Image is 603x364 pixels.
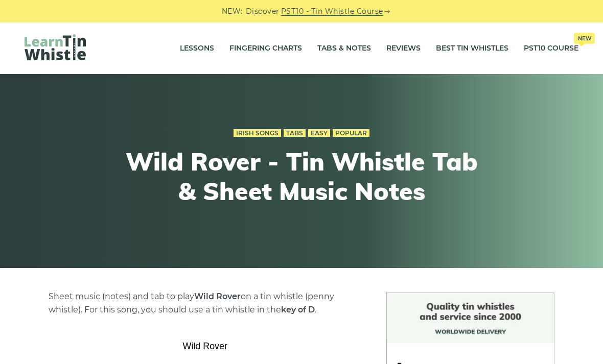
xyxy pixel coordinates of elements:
p: Sheet music (notes) and tab to play on a tin whistle (penny whistle). For this song, you should u... [49,290,361,317]
a: Best Tin Whistles [436,36,508,61]
span: New [574,33,595,44]
a: Tabs & Notes [317,36,371,61]
a: Lessons [180,36,214,61]
strong: Wild Rover [194,292,241,301]
img: LearnTinWhistle.com [25,34,86,60]
a: Fingering Charts [229,36,302,61]
a: Reviews [386,36,421,61]
strong: key of D [281,305,315,314]
a: PST10 CourseNew [524,36,578,61]
a: Tabs [284,129,306,137]
a: Easy [308,129,330,137]
a: Popular [333,129,369,137]
a: Irish Songs [234,129,281,137]
h1: Wild Rover - Tin Whistle Tab & Sheet Music Notes [113,147,490,206]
